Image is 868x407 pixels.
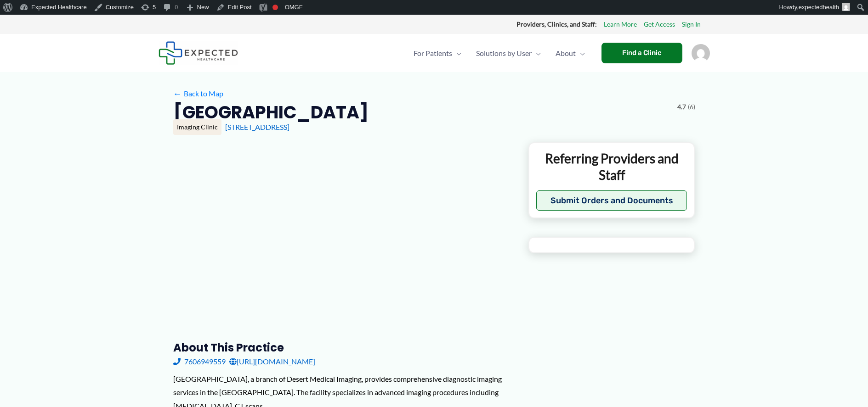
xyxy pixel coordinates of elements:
a: AboutMenu Toggle [548,37,592,69]
div: Focus keyphrase not set [272,5,278,10]
a: Sign In [682,18,701,30]
a: [URL][DOMAIN_NAME] [229,355,315,368]
span: ← [173,89,182,98]
p: Referring Providers and Staff [536,150,687,184]
a: Solutions by UserMenu Toggle [469,37,548,69]
span: Menu Toggle [532,37,541,69]
span: Solutions by User [476,37,532,69]
span: Menu Toggle [452,37,461,69]
a: Get Access [644,18,675,30]
div: Imaging Clinic [173,119,221,135]
span: 4.7 [677,101,686,113]
span: expectedhealth [799,4,839,11]
button: Submit Orders and Documents [536,190,687,211]
a: Learn More [604,18,637,30]
a: [STREET_ADDRESS] [225,123,289,131]
a: Find a Clinic [601,43,682,63]
img: Expected Healthcare Logo - side, dark font, small [159,41,238,65]
span: (6) [688,101,695,113]
a: ←Back to Map [173,87,223,100]
strong: Providers, Clinics, and Staff: [516,20,597,28]
a: Account icon link [692,48,710,56]
span: About [556,37,576,69]
h2: [GEOGRAPHIC_DATA] [173,101,369,123]
nav: Primary Site Navigation [406,37,592,69]
a: For PatientsMenu Toggle [406,37,469,69]
span: For Patients [414,37,452,69]
h3: About this practice [173,340,514,355]
span: Menu Toggle [576,37,585,69]
a: 7606949559 [173,355,226,368]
